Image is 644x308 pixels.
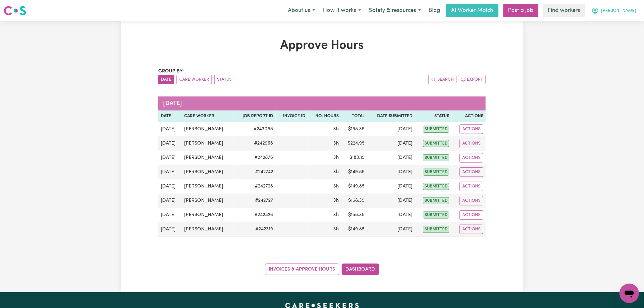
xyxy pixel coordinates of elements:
[182,194,234,208] td: [PERSON_NAME]
[158,222,182,237] td: [DATE]
[333,127,339,131] span: 3 hours
[341,151,367,165] td: $ 183.15
[234,151,276,165] td: # 242876
[543,4,585,17] a: Find workers
[423,183,449,190] span: submitted
[234,194,276,208] td: # 242727
[158,75,174,84] button: sort invoices by date
[182,110,234,122] th: Care worker
[367,194,415,208] td: [DATE]
[158,165,182,179] td: [DATE]
[234,165,276,179] td: # 242742
[182,122,234,136] td: [PERSON_NAME]
[367,110,415,122] th: Date Submitted
[588,4,640,17] button: My Account
[601,8,636,14] span: [PERSON_NAME]
[158,208,182,222] td: [DATE]
[342,264,379,275] a: Dashboard
[333,141,339,146] span: 3 hours
[182,222,234,237] td: [PERSON_NAME]
[429,75,457,84] button: Search
[460,139,483,148] button: Actions
[265,264,339,275] a: Invoices & Approve Hours
[620,284,639,303] iframe: Button to launch messaging window
[460,196,483,205] button: Actions
[423,169,449,176] span: submitted
[234,110,276,122] th: Job Report ID
[367,165,415,179] td: [DATE]
[367,208,415,222] td: [DATE]
[276,110,308,122] th: Invoice ID
[333,155,339,160] span: 3 hours
[460,210,483,220] button: Actions
[367,151,415,165] td: [DATE]
[234,122,276,136] td: # 243058
[284,4,319,17] button: About us
[333,212,339,217] span: 3 hours
[333,184,339,189] span: 3 hours
[341,179,367,194] td: $ 149.85
[367,122,415,136] td: [DATE]
[367,179,415,194] td: [DATE]
[285,303,359,308] a: Careseekers home page
[460,124,483,134] button: Actions
[341,122,367,136] td: $ 158.35
[234,208,276,222] td: # 242426
[4,5,26,16] img: Careseekers logo
[341,136,367,151] td: $ 224.95
[423,226,449,233] span: submitted
[158,38,486,53] h1: Approve Hours
[177,75,212,84] button: sort invoices by care worker
[425,4,444,17] a: Blog
[158,69,184,74] span: Group by:
[341,110,367,122] th: Total
[460,153,483,163] button: Actions
[458,75,486,84] button: Export
[341,194,367,208] td: $ 158.35
[460,182,483,191] button: Actions
[4,4,26,18] a: Careseekers logo
[423,212,449,219] span: submitted
[308,110,341,122] th: No. Hours
[158,96,486,110] caption: [DATE]
[214,75,234,84] button: sort invoices by paid status
[158,179,182,194] td: [DATE]
[182,165,234,179] td: [PERSON_NAME]
[446,4,499,17] a: AI Worker Match
[367,136,415,151] td: [DATE]
[365,4,425,17] button: Safety & resources
[234,179,276,194] td: # 242728
[182,208,234,222] td: [PERSON_NAME]
[158,136,182,151] td: [DATE]
[503,4,538,17] a: Post a job
[423,154,449,161] span: submitted
[158,151,182,165] td: [DATE]
[341,165,367,179] td: $ 149.85
[333,227,339,232] span: 3 hours
[341,222,367,237] td: $ 149.85
[158,194,182,208] td: [DATE]
[423,140,449,147] span: submitted
[423,126,449,133] span: submitted
[452,110,486,122] th: Actions
[158,122,182,136] td: [DATE]
[319,4,365,17] button: How it works
[234,222,276,237] td: # 242319
[182,151,234,165] td: [PERSON_NAME]
[333,198,339,203] span: 3 hours
[333,170,339,174] span: 3 hours
[234,136,276,151] td: # 242968
[182,136,234,151] td: [PERSON_NAME]
[423,197,449,204] span: submitted
[460,167,483,177] button: Actions
[415,110,452,122] th: Status
[182,179,234,194] td: [PERSON_NAME]
[460,225,483,234] button: Actions
[158,110,182,122] th: Date
[341,208,367,222] td: $ 158.35
[367,222,415,237] td: [DATE]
